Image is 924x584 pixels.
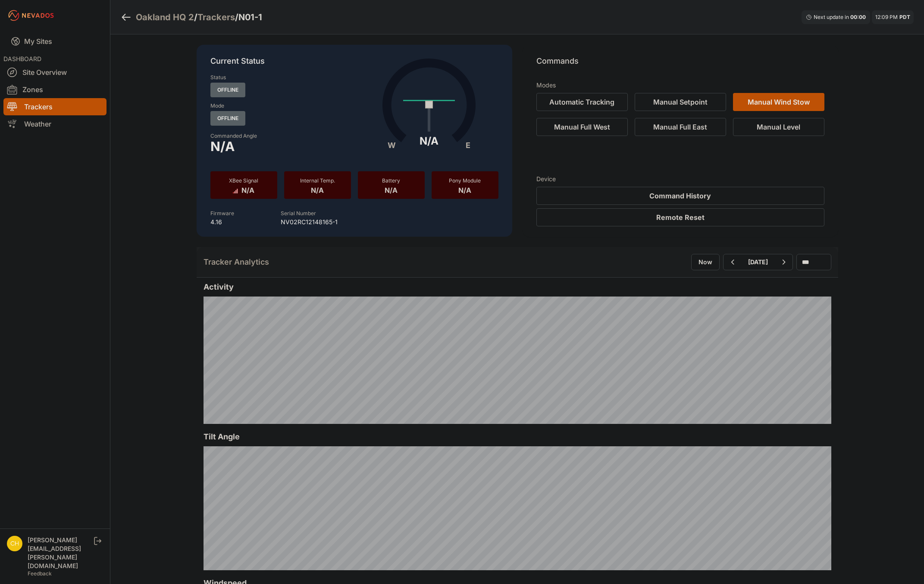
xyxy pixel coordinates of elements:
[536,208,824,226] button: Remote Reset
[210,83,245,97] span: Offline
[28,570,52,577] a: Feedback
[3,98,106,115] a: Trackers
[7,536,22,551] img: chris.young@nevados.solar
[238,11,262,23] h3: N01-1
[204,281,831,293] h2: Activity
[204,256,269,268] h2: Tracker Analytics
[635,93,726,111] button: Manual Setpoint
[3,81,106,98] a: Zones
[241,184,254,195] span: N/A
[458,184,471,195] span: N/A
[536,55,824,74] p: Commands
[136,11,194,23] a: Oakland HQ 2
[210,111,245,126] span: Offline
[420,134,439,148] div: N/A
[204,431,831,443] h2: Tilt Angle
[210,218,234,226] p: 4.16
[28,536,92,570] div: [PERSON_NAME][EMAIL_ADDRESS][PERSON_NAME][DOMAIN_NAME]
[210,133,349,139] label: Commanded Angle
[3,31,106,52] a: My Sites
[814,14,849,20] span: Next update in
[7,9,55,22] img: Nevados
[210,141,235,151] span: N/A
[229,177,258,184] span: XBee Signal
[741,254,775,270] button: [DATE]
[3,55,41,62] span: DASHBOARD
[635,118,726,136] button: Manual Full East
[850,14,866,21] div: 00 : 00
[194,11,197,23] span: /
[536,187,824,205] button: Command History
[281,210,316,216] label: Serial Number
[235,11,238,23] span: /
[875,14,898,20] span: 12:09 PM
[300,177,335,184] span: Internal Temp.
[197,11,235,23] a: Trackers
[382,177,400,184] span: Battery
[3,115,106,133] a: Weather
[733,93,824,111] button: Manual Wind Stow
[691,254,720,270] button: Now
[281,218,338,226] p: NV02RC12148165-1
[3,64,106,81] a: Site Overview
[536,175,824,183] h3: Device
[311,184,324,195] span: N/A
[210,55,498,74] p: Current Status
[733,118,824,136] button: Manual Level
[449,177,481,184] span: Pony Module
[899,14,910,20] span: PDT
[536,118,628,136] button: Manual Full West
[536,93,628,111] button: Automatic Tracking
[210,74,226,81] label: Status
[385,184,398,195] span: N/A
[536,81,556,90] h3: Modes
[210,102,224,109] label: Mode
[121,6,262,28] nav: Breadcrumb
[210,210,234,216] label: Firmware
